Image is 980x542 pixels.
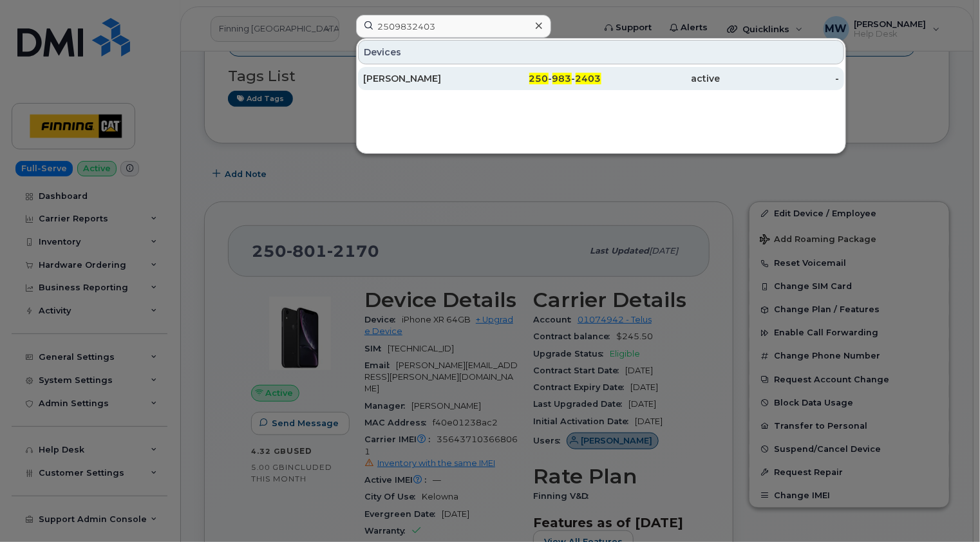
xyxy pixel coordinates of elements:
div: Devices [358,40,844,64]
div: - [720,72,839,85]
div: [PERSON_NAME] [363,72,482,85]
div: active [601,72,721,85]
div: - - [482,72,601,85]
input: Find something... [356,15,551,38]
span: 983 [552,73,572,84]
a: [PERSON_NAME]250-983-2403active- [358,67,844,90]
span: 2403 [576,73,601,84]
span: 250 [529,73,549,84]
